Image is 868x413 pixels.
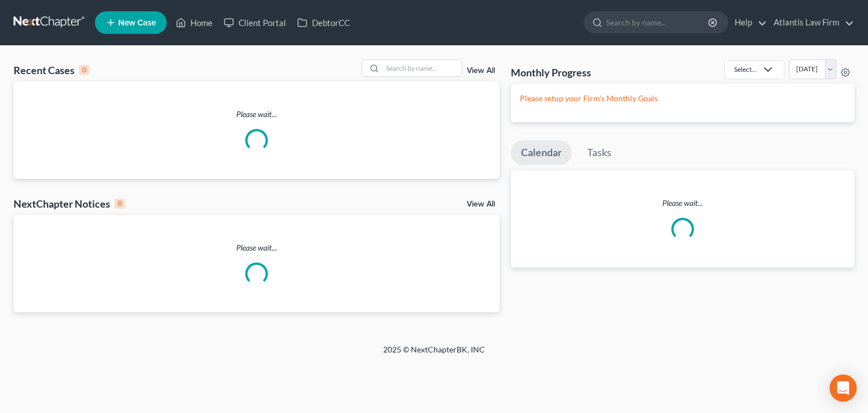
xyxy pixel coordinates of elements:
a: Tasks [577,140,622,165]
p: Please setup your Firm's Monthly Goals [520,93,845,104]
a: View All [467,200,495,208]
input: Search by name... [383,60,462,76]
p: Please wait... [14,242,500,253]
input: Search by name... [606,12,710,33]
div: 0 [79,65,89,75]
p: Please wait... [511,197,854,209]
p: Please wait... [14,109,500,120]
a: Home [170,12,218,33]
div: Open Intercom Messenger [830,375,857,402]
a: Calendar [511,140,572,165]
div: Recent Cases [14,63,89,77]
a: DebtorCC [292,12,355,33]
div: 2025 © NextChapterBK, INC [112,344,756,364]
div: NextChapter Notices [14,197,125,210]
a: Client Portal [218,12,292,33]
a: View All [467,67,495,75]
div: Select... [734,64,757,74]
div: 0 [115,199,125,209]
span: New Case [118,19,156,27]
a: Atlantis Law Firm [768,12,854,33]
a: Help [729,12,767,33]
h3: Monthly Progress [511,66,591,79]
